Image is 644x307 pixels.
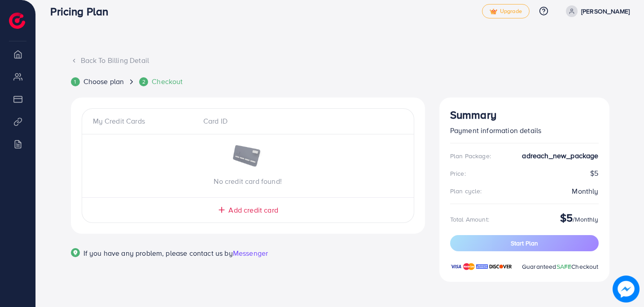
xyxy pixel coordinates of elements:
[450,125,599,136] p: Payment information details
[71,248,80,257] img: Popup guide
[581,6,630,17] p: [PERSON_NAME]
[560,211,599,228] div: /
[232,145,263,169] img: image
[572,186,598,196] div: Monthly
[196,116,299,126] div: Card ID
[560,211,573,224] h3: $5
[490,9,497,15] img: tick
[450,108,599,121] h3: Summary
[9,13,25,29] img: logo
[83,248,233,258] span: If you have any problem, please contact us by
[450,169,466,178] div: Price:
[450,168,599,178] div: $5
[450,235,599,251] button: Start Plan
[450,187,482,196] div: Plan cycle:
[511,239,538,248] span: Start Plan
[233,248,268,258] span: Messenger
[575,215,598,224] span: Monthly
[482,4,530,18] a: tickUpgrade
[139,77,148,86] div: 2
[562,5,630,17] a: [PERSON_NAME]
[489,262,512,271] img: brand
[450,215,489,224] div: Total Amount:
[71,77,80,86] div: 1
[476,262,488,271] img: brand
[50,5,115,18] h3: Pricing Plan
[450,262,462,271] img: brand
[463,262,475,271] img: brand
[613,276,640,303] img: image
[93,116,196,126] div: My Credit Cards
[82,176,414,187] p: No credit card found!
[83,76,124,87] span: Choose plan
[490,8,522,15] span: Upgrade
[152,76,183,87] span: Checkout
[71,55,609,66] div: Back To Billing Detail
[556,262,572,271] span: SAFE
[228,205,278,215] span: Add credit card
[522,151,598,161] strong: adreach_new_package
[450,151,491,160] div: Plan Package:
[522,262,599,271] span: Guaranteed Checkout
